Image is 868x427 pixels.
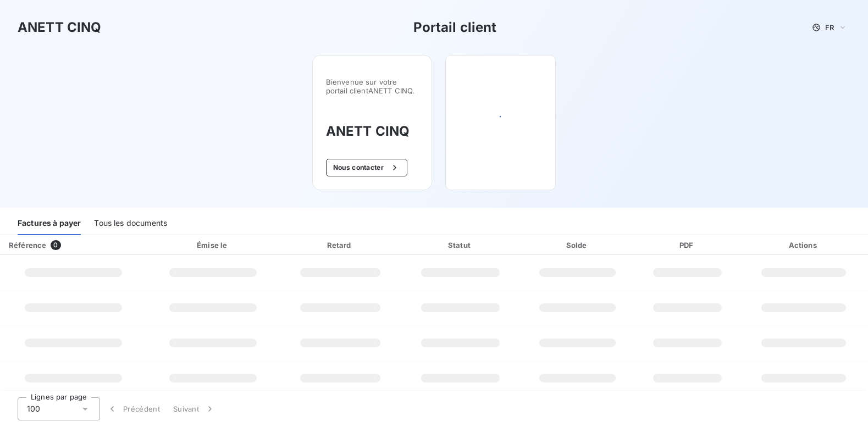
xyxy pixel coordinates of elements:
[149,240,277,251] div: Émise le
[825,23,834,32] span: FR
[326,77,418,95] span: Bienvenue sur votre portail client ANETT CINQ .
[326,159,407,176] button: Nous contacter
[94,212,167,235] div: Tous les documents
[638,240,737,251] div: PDF
[413,18,497,37] h3: Portail client
[27,403,40,414] span: 100
[167,397,222,420] button: Suivant
[742,240,866,251] div: Actions
[281,240,399,251] div: Retard
[100,397,167,420] button: Précédent
[326,121,418,141] h3: ANETT CINQ
[9,241,46,249] div: Référence
[18,212,81,235] div: Factures à payer
[18,18,102,37] h3: ANETT CINQ
[522,240,633,251] div: Solde
[403,240,517,251] div: Statut
[51,240,60,250] span: 0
